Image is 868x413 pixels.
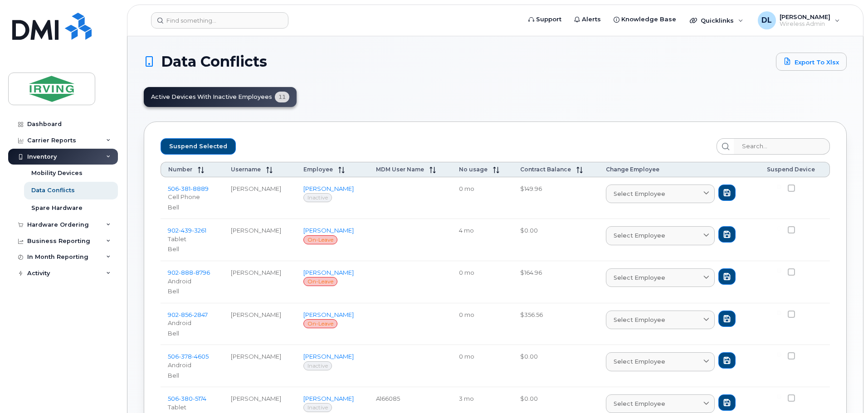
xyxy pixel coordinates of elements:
[179,185,190,192] span: 381
[168,227,206,234] a: 9024393261
[168,319,216,327] p: Android
[168,361,216,369] p: Android
[168,395,206,402] span: 506
[179,395,193,402] span: 380
[193,269,210,276] span: 8796
[606,352,715,371] a: Select employee
[168,403,216,412] p: Tablet
[614,399,665,408] span: Select employee
[303,395,354,402] a: [PERSON_NAME]
[168,395,206,402] a: 5063805174
[606,185,715,203] a: Select employee
[606,268,715,287] a: Select employee
[303,353,354,360] a: [PERSON_NAME]
[614,316,665,324] span: Select employee
[224,177,296,219] td: [PERSON_NAME]
[168,227,206,234] span: 902
[179,227,192,234] span: 439
[168,329,216,338] p: Bell
[179,311,192,318] span: 856
[231,166,261,173] span: Username
[303,185,354,192] a: [PERSON_NAME]
[224,303,296,345] td: [PERSON_NAME]
[513,177,599,219] td: $149.96
[303,361,332,370] span: Inactive
[168,185,209,192] span: 506
[192,311,208,318] span: 2847
[168,235,216,243] p: Tablet
[224,219,296,261] td: [PERSON_NAME]
[303,227,354,234] a: [PERSON_NAME]
[303,166,333,173] span: Employee
[168,245,216,253] p: Bell
[168,166,192,173] span: Number
[513,345,599,387] td: $0.00
[303,235,337,244] span: On-Leave
[168,193,216,201] p: Cell Phone
[224,345,296,387] td: [PERSON_NAME]
[168,277,216,286] p: Android
[224,261,296,303] td: [PERSON_NAME]
[606,226,715,245] a: Select employee
[303,193,332,202] span: Inactive
[179,269,193,276] span: 888
[168,371,216,380] p: Bell
[513,303,599,345] td: $356.56
[452,303,513,345] td: 0 mo
[606,311,715,329] a: Select employee
[168,185,209,192] a: 5063818889
[168,287,216,296] p: Bell
[452,345,513,387] td: 0 mo
[161,55,267,68] span: Data Conflicts
[734,138,830,155] input: Search...
[168,269,210,276] a: 9028888796
[179,353,192,360] span: 378
[168,269,210,276] span: 902
[303,277,337,286] span: On-Leave
[452,177,513,219] td: 0 mo
[303,269,354,276] a: [PERSON_NAME]
[168,353,209,360] a: 5063784605
[192,227,206,234] span: 3261
[168,353,209,360] span: 506
[614,357,665,366] span: Select employee
[452,219,513,261] td: 4 mo
[513,219,599,261] td: $0.00
[614,231,665,240] span: Select employee
[606,166,659,173] span: Change Employee
[168,311,208,318] span: 902
[168,203,216,212] p: Bell
[303,311,354,318] a: [PERSON_NAME]
[767,166,815,173] span: Suspend Device
[614,273,665,282] span: Select employee
[520,166,571,173] span: Contract Balance
[303,403,332,412] span: Inactive
[452,261,513,303] td: 0 mo
[190,185,209,192] span: 8889
[303,319,337,328] span: On-Leave
[606,394,715,413] a: Select employee
[376,166,424,173] span: MDM User Name
[193,395,206,402] span: 5174
[614,189,665,198] span: Select employee
[776,53,847,71] a: Export to Xlsx
[168,311,208,318] a: 9028562847
[192,353,209,360] span: 4605
[161,138,236,155] button: Suspend Selected
[513,261,599,303] td: $164.96
[459,166,488,173] span: No usage
[169,140,227,153] span: Suspend Selected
